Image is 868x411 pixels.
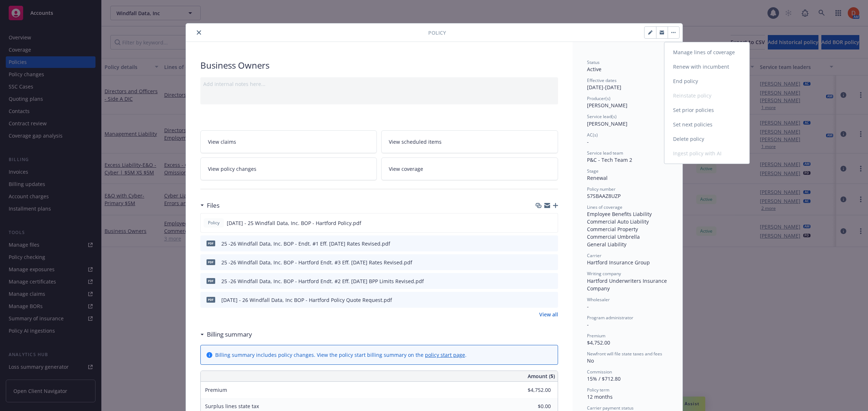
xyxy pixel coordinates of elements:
[587,357,594,364] span: No
[587,339,610,346] span: $4,752.00
[549,259,555,266] button: preview file
[587,186,616,192] span: Policy number
[587,150,623,156] span: Service lead team
[389,138,442,146] span: View scheduled items
[549,296,555,304] button: preview file
[587,138,589,145] span: -
[537,296,543,304] button: download file
[587,66,601,73] span: Active
[587,405,634,411] span: Carrier payment status
[587,303,589,310] span: -
[221,296,392,304] div: [DATE] - 26 Windfall Data, Inc BOP - Hartford Policy Quote Request.pdf
[587,77,617,83] span: Effective dates
[221,259,412,266] div: 25 -26 Windfall Data, Inc. BOP - Hartford Endt. #3 Eff. [DATE] Rates Revised.pdf
[221,240,390,247] div: 25 -26 Windfall Data, Inc. BOP - Endt. #1 Eff. [DATE] Rates Revised.pdf
[537,277,543,285] button: download file
[389,165,423,173] span: View coverage
[428,29,446,36] span: Policy
[528,372,555,380] span: Amount ($)
[215,351,467,359] div: Billing summary includes policy changes. View the policy start billing summary on the .
[587,297,610,303] span: Wholesaler
[425,351,465,358] a: policy start page
[587,233,668,241] div: Commercial Umbrella
[587,393,613,400] span: 12 months
[208,165,256,173] span: View policy changes
[548,219,555,227] button: preview file
[508,385,555,395] input: 0.00
[207,259,215,265] span: pdf
[203,80,555,88] div: Add internal notes here...
[587,210,668,218] div: Employee Benefits Liability
[381,157,558,180] a: View coverage
[227,219,361,227] span: [DATE] - 25 Windfall Data, Inc. BOP - Hartford Policy.pdf
[221,277,424,285] div: 25 -26 Windfall Data, Inc. BOP - Hartford Endt. #2 Eff. [DATE] BPP Limits Revised.pdf
[537,259,543,266] button: download file
[587,168,599,174] span: Stage
[587,252,601,259] span: Carrier
[587,351,662,357] span: Newfront will file state taxes and fees
[537,240,543,247] button: download file
[207,278,215,284] span: pdf
[587,321,589,328] span: -
[207,201,220,210] h3: Files
[587,113,617,120] span: Service lead(s)
[587,132,598,138] span: AC(s)
[587,218,668,225] div: Commercial Auto Liability
[587,95,610,101] span: Producer(s)
[587,375,621,382] span: 15% / $712.80
[537,219,542,227] button: download file
[587,315,633,321] span: Program administrator
[587,156,632,163] span: P&C - Tech Team 2
[207,241,215,246] span: pdf
[207,220,221,226] span: Policy
[200,330,252,339] div: Billing summary
[205,386,227,393] span: Premium
[587,333,605,339] span: Premium
[587,259,650,266] span: Hartford Insurance Group
[200,157,377,180] a: View policy changes
[587,102,627,109] span: [PERSON_NAME]
[587,369,612,375] span: Commission
[381,130,558,153] a: View scheduled items
[587,241,668,248] div: General Liability
[587,225,668,233] div: Commercial Property
[208,138,236,146] span: View claims
[195,28,203,37] button: close
[587,174,608,181] span: Renewal
[587,387,609,393] span: Policy term
[207,330,252,339] h3: Billing summary
[587,204,622,210] span: Lines of coverage
[587,120,627,127] span: [PERSON_NAME]
[539,311,558,318] a: View all
[200,201,220,210] div: Files
[587,192,621,199] span: 57SBAAZ8UZP
[205,403,259,410] span: Surplus lines state tax
[207,297,215,302] span: pdf
[587,59,600,65] span: Status
[587,77,668,91] div: [DATE] - [DATE]
[549,240,555,247] button: preview file
[200,59,558,72] div: Business Owners
[587,277,668,292] span: Hartford Underwriters Insurance Company
[549,277,555,285] button: preview file
[587,271,621,277] span: Writing company
[200,130,377,153] a: View claims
